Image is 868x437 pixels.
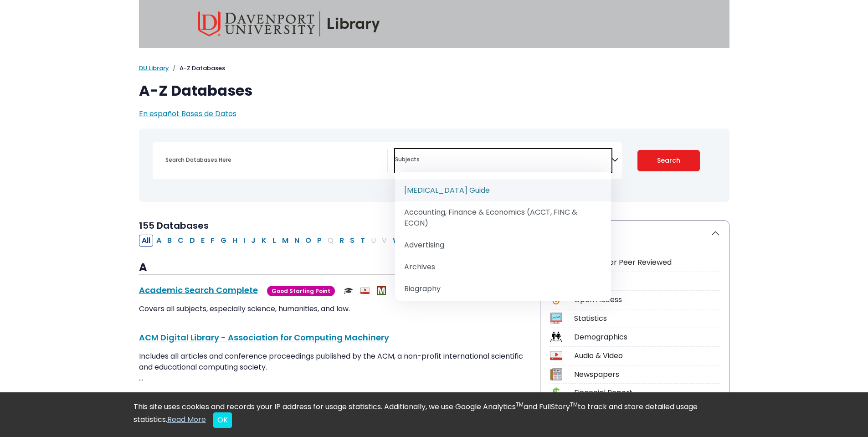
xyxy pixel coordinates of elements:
img: Scholarly or Peer Reviewed [344,286,353,295]
button: Filter Results K [259,235,269,247]
button: Filter Results E [198,235,207,247]
button: Filter Results R [337,235,347,247]
textarea: Search [395,157,611,164]
button: Close [213,412,232,428]
img: Icon Audio & Video [550,350,562,362]
p: Includes all articles and conference proceedings published by the ACM, a non-profit international... [139,351,529,384]
span: Good Starting Point [267,286,335,296]
button: Filter Results W [390,235,403,247]
div: Financial Report [574,387,720,398]
nav: Search filters [139,129,729,202]
button: Filter Results P [314,235,324,247]
button: Filter Results C [175,235,186,247]
p: Covers all subjects, especially science, humanities, and law. [139,303,529,314]
img: Audio & Video [360,286,370,295]
img: Icon Financial Report [550,387,562,399]
button: Submit for Search Results [637,150,700,171]
li: Advertising [395,234,611,256]
button: Filter Results M [279,235,291,247]
button: Filter Results L [270,235,279,247]
div: Scholarly or Peer Reviewed [574,257,720,268]
img: Icon Demographics [550,331,562,343]
span: 155 Databases [139,219,209,232]
div: Alpha-list to filter by first letter of database name [139,235,447,245]
div: e-Book [574,276,720,287]
button: All [139,235,153,247]
a: DU Library [139,64,169,72]
button: Filter Results S [347,235,357,247]
sup: TM [570,401,578,408]
button: Filter Results A [154,235,164,247]
button: Filter Results T [358,235,368,247]
button: Filter Results N [292,235,302,247]
div: This site uses cookies and records your IP address for usage statistics. Additionally, we use Goo... [134,401,735,428]
button: Filter Results F [208,235,217,247]
li: Archives [395,256,611,278]
a: Read More [167,414,206,425]
img: Davenport University Library [198,11,380,36]
input: Search database by title or keyword [160,153,387,166]
li: Biography [395,278,611,300]
div: Newspapers [574,369,720,380]
li: [MEDICAL_DATA] Guide [395,180,611,201]
h1: A-Z Databases [139,82,729,99]
button: Filter Results O [303,235,314,247]
button: Icon Legend [540,221,729,246]
button: Filter Results I [241,235,248,247]
div: Demographics [574,332,720,343]
li: A-Z Databases [169,64,225,73]
a: ACM Digital Library - Association for Computing Machinery [139,332,389,343]
a: View More [139,391,176,401]
a: En español: Bases de Datos [139,108,236,119]
li: Accounting, Finance & Economics (ACCT, FINC & ECON) [395,201,611,234]
img: MeL (Michigan electronic Library) [377,286,386,295]
div: Audio & Video [574,350,720,361]
h3: A [139,261,529,275]
sup: TM [516,401,524,408]
button: Filter Results D [187,235,198,247]
div: Statistics [574,313,720,324]
a: Academic Search Complete [139,284,258,296]
div: Open Access [574,294,720,305]
img: Icon Statistics [550,312,562,324]
nav: breadcrumb [139,64,729,73]
img: Icon Newspapers [550,368,562,380]
button: Filter Results J [248,235,258,247]
button: Filter Results H [230,235,240,247]
button: Filter Results G [218,235,229,247]
button: Filter Results B [164,235,175,247]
